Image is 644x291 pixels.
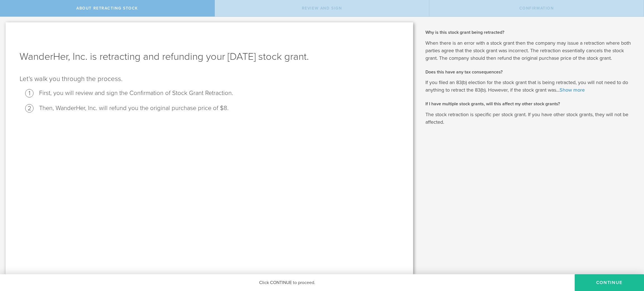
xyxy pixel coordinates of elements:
[425,101,636,107] h2: If I have multiple stock grants, will this affect my other stock grants?
[425,69,636,75] h2: Does this have any tax consequences?
[20,50,399,63] h1: WanderHer, Inc. is retracting and refunding your [DATE] stock grant.
[560,87,585,93] a: Show more
[20,75,399,84] p: Let’s walk you through the process.
[425,29,636,35] h2: Why is this stock grant being retracted?
[519,6,554,11] span: Confirmation
[575,274,644,291] button: Continue
[425,39,636,62] p: When there is an error with a stock grant then the company may issue a retraction where both part...
[425,111,636,126] p: The stock retraction is specific per stock grant. If you have other stock grants, they will not b...
[39,89,399,97] li: First, you will review and sign the Confirmation of Stock Grant Retraction.
[302,6,342,11] span: Review and Sign
[425,79,636,94] p: If you filed an 83(b) election for the stock grant that is being retracted, you will not need to ...
[39,104,399,112] li: Then, WanderHer, Inc. will refund you the original purchase price of $8.
[76,6,138,11] span: About Retracting Stock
